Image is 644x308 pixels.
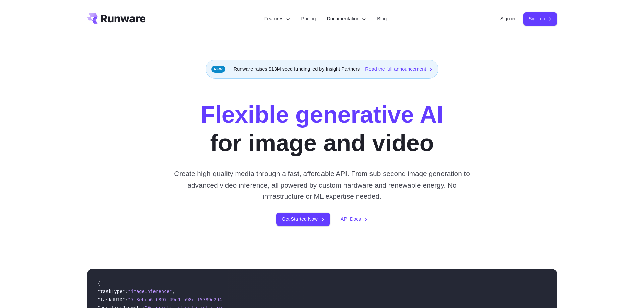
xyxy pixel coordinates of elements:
span: : [125,297,128,302]
span: : [125,289,128,294]
a: Sign up [523,12,557,25]
a: Pricing [301,15,316,23]
a: Sign in [500,15,515,23]
span: , [172,289,175,294]
span: "taskUUID" [98,297,125,302]
a: Blog [377,15,387,23]
a: Read the full announcement [365,65,433,73]
label: Features [264,15,290,23]
p: Create high-quality media through a fast, affordable API. From sub-second image generation to adv... [171,168,473,202]
a: Get Started Now [276,213,330,226]
div: Runware raises $13M seed funding led by Insight Partners [206,60,439,79]
span: "imageInference" [128,289,172,294]
a: Go to / [87,13,146,24]
label: Documentation [327,15,366,23]
span: { [98,281,100,286]
span: "taskType" [98,289,125,294]
span: "7f3ebcb6-b897-49e1-b98c-f5789d2d40d7" [128,297,233,302]
h1: for image and video [200,100,443,157]
strong: Flexible generative AI [200,101,443,128]
a: API Docs [341,215,368,223]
